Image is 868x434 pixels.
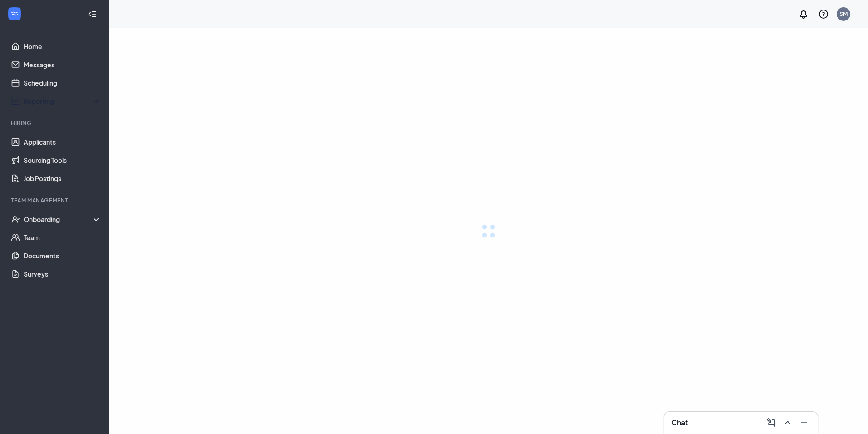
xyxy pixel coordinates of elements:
[24,151,101,169] a: Sourcing Tools
[24,247,101,265] a: Documents
[24,74,101,92] a: Scheduling
[24,56,101,74] a: Messages
[24,228,101,247] a: Team
[671,418,688,428] h3: Chat
[24,96,102,106] div: Reporting
[766,417,777,428] svg: ComposeMessage
[796,415,810,430] button: Minimize
[11,96,20,106] svg: Analysis
[11,215,20,224] svg: UserCheck
[24,265,101,283] a: Surveys
[24,215,102,224] div: Onboarding
[24,169,101,187] a: Job Postings
[10,9,19,18] svg: WorkstreamLogo
[839,10,848,18] div: SM
[799,417,809,428] svg: Minimize
[24,133,101,151] a: Applicants
[798,9,809,20] svg: Notifications
[11,197,99,204] div: Team Management
[88,10,97,19] svg: Collapse
[818,9,829,20] svg: QuestionInfo
[763,415,778,430] button: ComposeMessage
[779,415,794,430] button: ChevronUp
[11,119,99,127] div: Hiring
[782,417,793,428] svg: ChevronUp
[24,37,101,56] a: Home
